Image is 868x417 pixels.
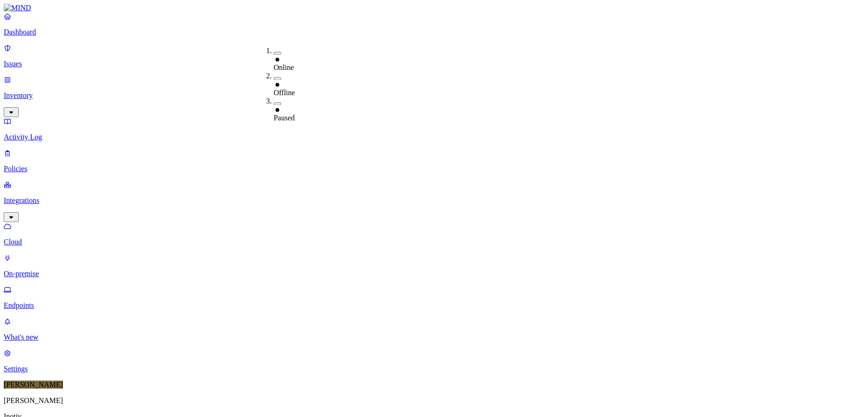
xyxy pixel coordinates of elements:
a: Integrations [4,181,864,221]
a: Settings [4,349,864,373]
a: Issues [4,44,864,68]
p: [PERSON_NAME] [4,396,864,405]
p: What's new [4,333,864,341]
p: Activity Log [4,133,864,141]
p: Settings [4,365,864,373]
img: MIND [4,4,31,12]
p: On-premise [4,270,864,278]
a: On-premise [4,254,864,278]
p: Cloud [4,238,864,246]
p: Endpoints [4,301,864,310]
a: What's new [4,317,864,341]
p: Integrations [4,196,864,205]
a: Dashboard [4,12,864,36]
p: Issues [4,60,864,68]
span: [PERSON_NAME] [4,381,63,389]
a: MIND [4,4,864,12]
p: Inventory [4,91,864,100]
a: Policies [4,149,864,173]
a: Endpoints [4,285,864,310]
a: Inventory [4,76,864,116]
p: Dashboard [4,28,864,36]
a: Cloud [4,222,864,246]
p: Policies [4,165,864,173]
a: Activity Log [4,117,864,141]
